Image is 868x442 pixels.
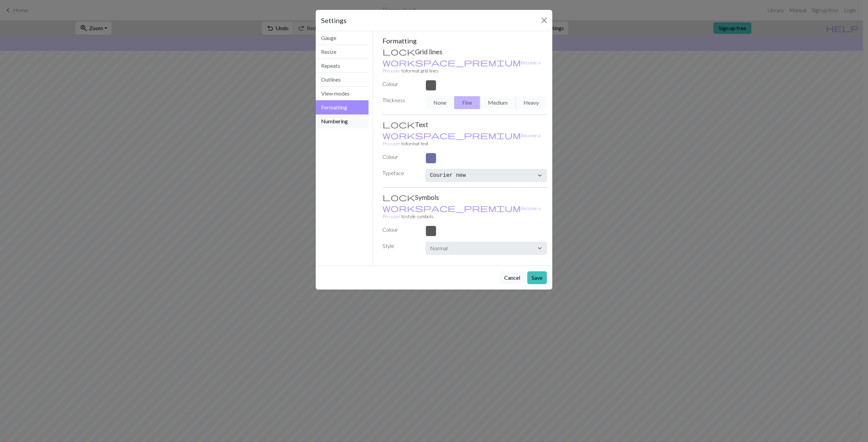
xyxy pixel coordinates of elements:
button: Gauge [316,31,369,45]
span: workspace_premium [382,130,521,140]
button: Repeats [316,59,369,73]
span: workspace_premium [382,203,521,213]
a: Become a Pro user [382,205,540,219]
button: Cancel [500,271,525,284]
span: workspace_premium [382,58,521,67]
button: Formatting [316,100,369,114]
label: Typeface [378,169,421,179]
h3: Text [382,120,547,128]
button: Numbering [316,114,369,128]
button: View modes [316,87,369,101]
label: Thickness [378,96,421,106]
small: to style symbols [382,205,540,219]
button: Resize [316,45,369,59]
button: Save [527,271,547,284]
a: Become a Pro user [382,60,540,73]
label: Style [378,242,421,252]
label: Colour [378,153,421,161]
button: Outlines [316,73,369,87]
h5: Settings [321,15,347,25]
label: Colour [378,226,421,234]
h3: Grid lines [382,47,547,56]
h5: Formatting [382,37,547,45]
button: Close [539,15,550,26]
h3: Symbols [382,193,547,201]
label: Colour [378,80,421,88]
small: to format grid lines [382,60,540,73]
small: to format text [382,132,540,146]
a: Become a Pro user [382,132,540,146]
